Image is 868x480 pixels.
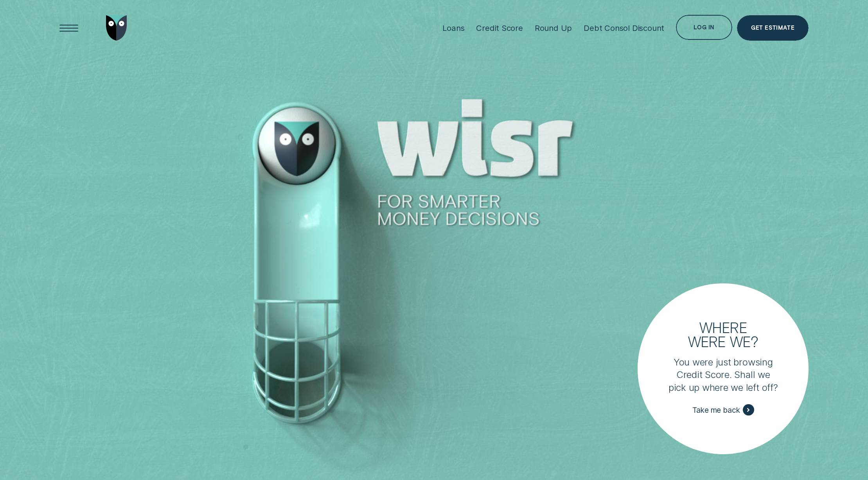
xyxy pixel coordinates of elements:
[535,23,572,33] div: Round Up
[56,15,82,41] button: Open Menu
[682,321,764,348] h3: Where were we?
[692,405,740,415] span: Take me back
[476,23,523,33] div: Credit Score
[667,356,780,394] p: You were just browsing Credit Score. Shall we pick up where we left off?
[106,15,127,41] img: Wisr
[584,23,664,33] div: Debt Consol Discount
[676,15,732,40] button: Log in
[442,23,464,33] div: Loans
[638,283,809,454] a: Where were we?You were just browsing Credit Score. Shall we pick up where we left off?Take me back
[737,15,809,41] a: Get Estimate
